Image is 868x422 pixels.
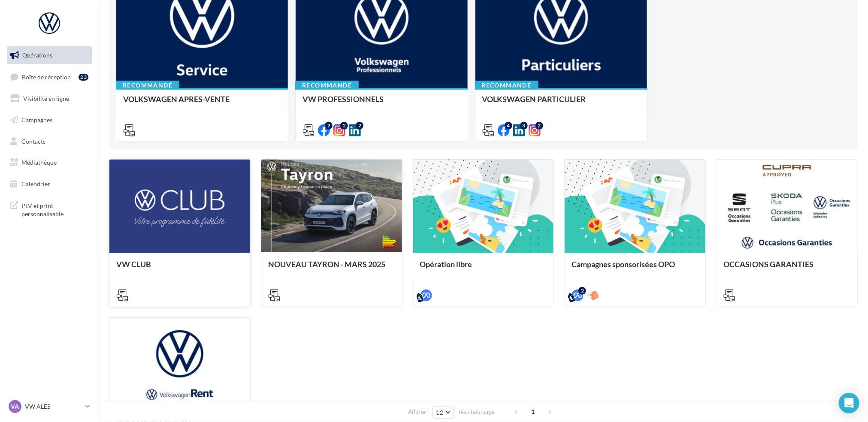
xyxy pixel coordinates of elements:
[5,111,94,129] a: Campagnes
[436,409,444,416] span: 12
[22,51,52,59] span: Opérations
[475,81,538,90] div: Recommandé
[482,94,586,104] span: VOLKSWAGEN PARTICULIER
[295,81,359,90] div: Recommandé
[572,259,675,269] span: Campagnes sponsorisées OPO
[839,393,859,413] div: Open Intercom Messenger
[5,90,94,108] a: Visibilité en ligne
[5,154,94,172] a: Médiathèque
[408,408,428,416] span: Afficher
[526,405,540,419] span: 1
[123,94,230,104] span: VOLKSWAGEN APRES-VENTE
[21,137,45,145] span: Contacts
[268,259,385,269] span: NOUVEAU TAYRON - MARS 2025
[79,74,88,81] div: 23
[459,408,494,416] span: résultats/page
[21,116,52,124] span: Campagnes
[21,200,88,218] span: PLV et print personnalisable
[23,95,69,102] span: Visibilité en ligne
[505,122,512,130] div: 4
[578,287,586,295] div: 2
[11,402,19,411] span: VA
[356,122,363,130] div: 2
[5,68,94,86] a: Boîte de réception23
[325,122,333,130] div: 2
[5,133,94,151] a: Contacts
[22,73,71,80] span: Boîte de réception
[116,81,179,90] div: Recommandé
[302,94,384,104] span: VW PROFESSIONNELS
[535,122,543,130] div: 2
[432,407,454,419] button: 12
[5,196,94,222] a: PLV et print personnalisable
[5,46,94,64] a: Opérations
[21,159,57,166] span: Médiathèque
[520,122,528,130] div: 3
[116,259,151,269] span: VW CLUB
[7,398,92,415] a: VA VW ALES
[420,259,472,269] span: Opération libre
[25,402,82,411] p: VW ALES
[21,180,50,187] span: Calendrier
[723,259,814,269] span: OCCASIONS GARANTIES
[340,122,348,130] div: 2
[5,175,94,193] a: Calendrier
